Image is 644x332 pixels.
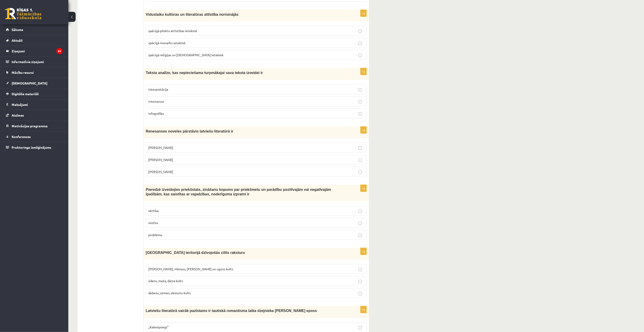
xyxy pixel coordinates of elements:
[6,131,63,142] a: Konferences
[6,78,63,88] a: [DEMOGRAPHIC_DATA]
[6,35,63,46] a: Aktuāli
[12,92,39,96] span: Digitālie materiāli
[360,10,367,17] p: 1p
[12,46,63,56] legend: Ziņojumi
[358,171,362,174] input: [PERSON_NAME]
[358,30,362,33] input: spēcīgā pilsētu attīstības ietekmē
[148,221,158,225] span: motīvs
[12,113,24,117] span: Atzīmes
[12,145,51,149] span: Proktoringa izmēģinājums
[358,234,362,237] input: problēma
[358,146,362,150] input: [PERSON_NAME]
[148,87,168,91] span: interpretācija
[6,142,63,153] a: Proktoringa izmēģinājums
[6,46,63,56] a: Ziņojumi53
[148,99,164,103] span: intervence
[148,291,191,295] span: debesu, zemes, dziesmu kults
[56,48,63,54] i: 53
[358,54,362,57] input: spēcīgā reliģijas un [DEMOGRAPHIC_DATA] ietekmē
[12,70,34,74] span: Mācību resursi
[360,126,367,134] p: 1p
[358,100,362,104] input: intervence
[12,81,47,85] span: [DEMOGRAPHIC_DATA]
[360,248,367,255] p: 1p
[148,267,233,271] span: [PERSON_NAME], Mēness, [PERSON_NAME] un uguns kults
[148,111,164,115] span: infografika
[148,279,183,283] span: ūdens, meža, dārza kults
[6,56,63,67] a: Informatīvie ziņojumi
[12,56,63,67] legend: Informatīvie ziņojumi
[148,41,185,45] span: spēcīgā monarhu ietekmē
[148,233,162,237] span: problēma
[12,135,31,139] span: Konferences
[146,251,245,255] span: [GEOGRAPHIC_DATA] teritorijā dzīvojošās ciltis raksturo
[358,280,362,283] input: ūdens, meža, dārza kults
[6,67,63,78] a: Mācību resursi
[358,292,362,296] input: debesu, zemes, dziesmu kults
[5,8,41,19] a: Rīgas 1. Tālmācības vidusskola
[148,158,173,162] span: [PERSON_NAME]
[358,42,362,45] input: spēcīgā monarhu ietekmē
[148,170,173,174] span: [PERSON_NAME]
[358,222,362,225] input: motīvs
[148,53,223,57] span: spēcīgā reliģijas un [DEMOGRAPHIC_DATA] ietekmē
[358,268,362,271] input: [PERSON_NAME], Mēness, [PERSON_NAME] un uguns kults
[12,124,48,128] span: Motivācijas programma
[358,88,362,92] input: interpretācija
[12,99,63,110] legend: Maksājumi
[148,325,169,329] span: „Kalevipoegs”
[12,28,23,32] span: Sākums
[146,129,233,133] span: Renesanses noveles pārstāvis latviešu literatūrā ir
[146,188,331,196] span: Pieredzē izveidojies priekšstats, zināšanu kopums par priekšmetu un parādību pozitīvajām vai nega...
[146,71,263,75] span: Teksta analīze, kas nepieciešama turpmākajai sava teksta izveidei ir
[6,99,63,110] a: Maksājumi
[358,209,362,213] input: vērtība
[6,24,63,35] a: Sākums
[6,89,63,99] a: Digitālie materiāli
[358,326,362,330] input: „Kalevipoegs”
[148,146,173,150] span: [PERSON_NAME]
[146,13,239,16] span: Viduslaiku kultūras un literatūras attīstība norisinājās
[358,158,362,162] input: [PERSON_NAME]
[148,209,159,213] span: vērtība
[358,112,362,116] input: infografika
[360,68,367,75] p: 1p
[360,185,367,192] p: 1p
[6,121,63,131] a: Motivācijas programma
[360,306,367,313] p: 1p
[6,110,63,120] a: Atzīmes
[12,38,23,42] span: Aktuāli
[146,309,317,313] span: Latviešu literatūrā vairāk pazīstams ir tautiskā romantisma laika dzejnieka [PERSON_NAME] eposs
[148,29,197,33] span: spēcīgā pilsētu attīstības ietekmē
